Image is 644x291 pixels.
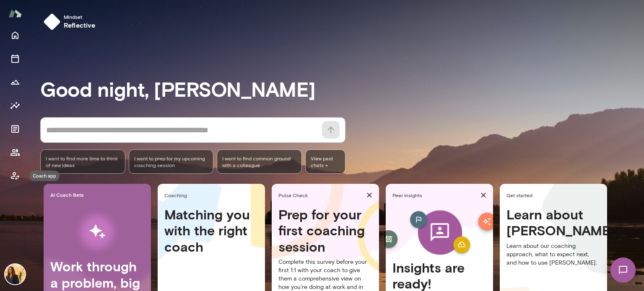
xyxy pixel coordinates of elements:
[7,121,23,137] button: Documents
[392,192,477,198] span: Peer Insights
[7,27,23,44] button: Home
[7,50,23,67] button: Sessions
[8,5,22,21] img: Mento
[5,264,25,284] img: Sheri DeMario
[46,155,120,168] span: I want to find more time to think of new ideas
[164,192,262,198] span: Coaching
[64,20,96,30] h6: reflective
[7,74,23,90] button: Growth Plan
[278,192,363,198] span: Pulse Check
[60,205,135,258] img: AI Workflows
[222,155,296,168] span: I want to find common ground with a colleague
[29,171,60,181] div: Coach app
[399,206,480,260] img: peer-insights
[7,144,23,161] button: Members
[305,149,345,174] span: View past chats ->
[7,167,23,184] button: Coach app
[278,206,372,255] h4: Prep for your first coaching session
[129,149,214,174] div: I want to prep for my upcoming coaching session
[134,155,208,168] span: I want to prep for my upcoming coaching session
[506,192,604,198] span: Get started
[44,13,60,30] img: mindset
[506,206,600,239] h4: Learn about [PERSON_NAME]
[217,149,302,174] div: I want to find common ground with a colleague
[40,149,125,174] div: I want to find more time to think of new ideas
[7,97,23,114] button: Insights
[50,191,148,198] span: AI Coach Beta
[40,77,644,100] h3: Good night, [PERSON_NAME]
[506,242,600,267] p: Learn about our coaching approach, what to expect next, and how to use [PERSON_NAME].
[64,13,96,20] span: Mindset
[164,206,258,255] h4: Matching you with the right coach
[40,10,102,33] button: Mindsetreflective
